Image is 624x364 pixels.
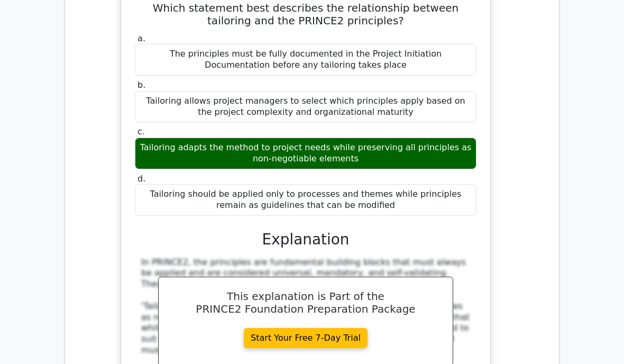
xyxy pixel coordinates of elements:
[137,80,145,90] span: b.
[135,184,476,216] div: Tailoring should be applied only to processes and themes while principles remain as guidelines th...
[244,328,368,348] a: Start Your Free 7-Day Trial
[141,231,470,248] h3: Explanation
[135,138,476,169] div: Tailoring adapts the method to project needs while preserving all principles as non-negotiable el...
[134,2,478,27] h5: Which statement best describes the relationship between tailoring and the PRINCE2 principles?
[135,44,476,76] div: The principles must be fully documented in the Project Initiation Documentation before any tailor...
[135,91,476,123] div: Tailoring allows project managers to select which principles apply based on the project complexit...
[137,174,145,184] span: d.
[137,126,145,136] span: c.
[137,33,145,43] span: a.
